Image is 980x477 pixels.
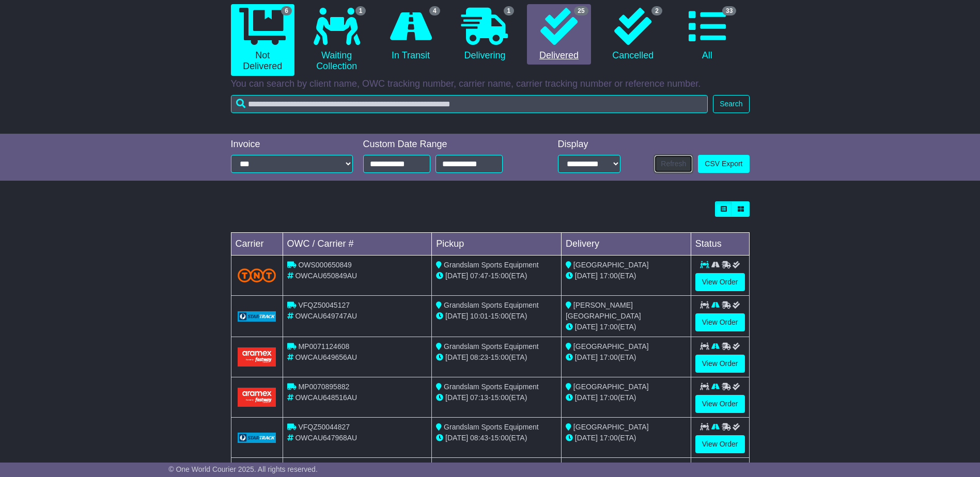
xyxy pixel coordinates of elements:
a: View Order [695,355,745,373]
span: 17:00 [600,323,618,331]
a: 4 In Transit [379,4,442,65]
div: (ETA) [566,271,687,281]
span: 15:00 [491,312,509,320]
span: VFQZ50044827 [298,423,350,431]
span: © One World Courier 2025. All rights reserved. [168,465,318,473]
div: Display [558,139,620,150]
span: 1 [504,6,515,15]
span: [GEOGRAPHIC_DATA] [573,383,649,391]
span: 08:23 [470,353,488,361]
div: (ETA) [566,322,687,332]
a: View Order [695,435,745,453]
div: (ETA) [566,352,687,363]
td: OWC / Carrier # [283,233,432,256]
span: OWCAU650849AU [295,272,357,280]
div: Custom Date Range [363,139,529,150]
span: 17:00 [600,434,618,442]
a: 1 Delivering [453,4,517,65]
a: View Order [695,273,745,291]
div: (ETA) [566,392,687,403]
span: 17:00 [600,272,618,280]
a: 33 All [675,4,739,65]
a: 2 Cancelled [601,4,665,65]
span: 10:01 [470,312,488,320]
span: 17:00 [600,353,618,361]
span: [GEOGRAPHIC_DATA] [573,423,649,431]
span: 07:47 [470,272,488,280]
span: Grandslam Sports Equipment [444,423,539,431]
span: 07:13 [470,393,488,402]
div: - (ETA) [436,352,557,363]
div: Invoice [231,139,353,150]
span: [DATE] [445,434,468,442]
span: [DATE] [445,312,468,320]
span: Grandslam Sports Equipment [444,301,539,309]
img: Aramex.png [238,388,276,407]
td: Pickup [432,233,562,256]
span: 08:43 [470,434,488,442]
div: - (ETA) [436,433,557,443]
img: GetCarrierServiceLogo [238,311,276,322]
span: [DATE] [575,393,598,402]
span: [GEOGRAPHIC_DATA] [573,261,649,269]
span: 15:00 [491,434,509,442]
span: [DATE] [575,323,598,331]
button: Refresh [654,155,693,173]
span: MP0070895882 [298,383,349,391]
div: (ETA) [566,433,687,443]
span: 6 [281,6,292,15]
p: You can search by client name, OWC tracking number, carrier name, carrier tracking number or refe... [231,78,750,90]
span: [DATE] [575,353,598,361]
button: Search [713,95,749,113]
span: 33 [722,6,736,15]
a: View Order [695,313,745,331]
div: - (ETA) [436,271,557,281]
td: Carrier [231,233,283,256]
span: OWCAU649656AU [295,353,357,361]
a: View Order [695,395,745,413]
a: 25 Delivered [527,4,590,65]
span: OWCAU649747AU [295,312,357,320]
span: [PERSON_NAME][GEOGRAPHIC_DATA] [566,301,641,320]
span: 15:00 [491,353,509,361]
span: Grandslam Sports Equipment [444,342,539,351]
span: MP0071124608 [298,342,349,351]
span: Grandslam Sports Equipment [444,383,539,391]
a: 6 Not Delivered [231,4,294,76]
div: - (ETA) [436,311,557,322]
span: VFQZ50045127 [298,301,350,309]
span: 2 [651,6,662,15]
span: 1 [355,6,366,15]
span: 15:00 [491,272,509,280]
span: [GEOGRAPHIC_DATA] [573,342,649,351]
span: 17:00 [600,393,618,402]
span: [DATE] [575,434,598,442]
span: 25 [574,6,588,15]
a: 1 Waiting Collection [305,4,368,76]
span: OWCAU647968AU [295,434,357,442]
img: Aramex.png [238,347,276,367]
td: Delivery [561,233,691,256]
div: - (ETA) [436,392,557,403]
span: [DATE] [445,272,468,280]
span: OWS000650849 [298,261,352,269]
span: [DATE] [575,272,598,280]
span: [DATE] [445,353,468,361]
span: 15:00 [491,393,509,402]
a: CSV Export [698,155,749,173]
img: TNT_Domestic.png [238,268,276,282]
td: Status [691,233,749,256]
span: [DATE] [445,393,468,402]
span: 4 [429,6,440,15]
img: GetCarrierServiceLogo [238,433,276,443]
span: Grandslam Sports Equipment [444,261,539,269]
span: OWCAU648516AU [295,393,357,402]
